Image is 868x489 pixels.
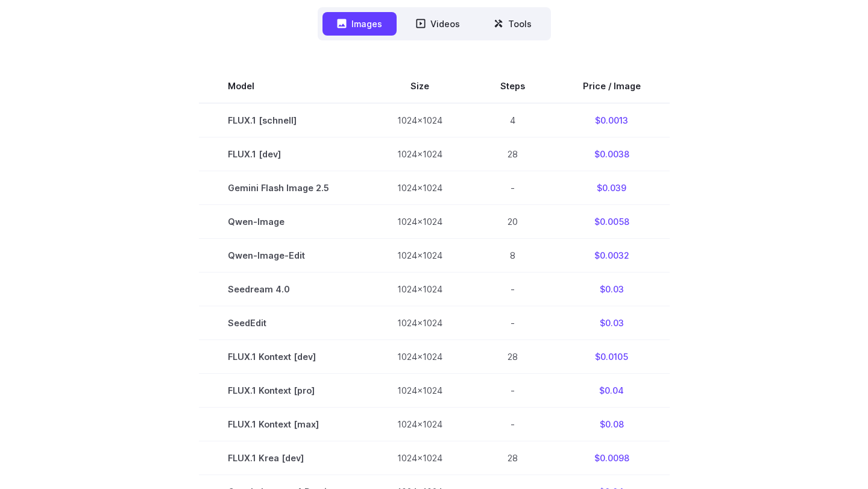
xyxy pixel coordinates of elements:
button: Tools [479,12,546,36]
td: $0.0038 [554,137,670,171]
td: 28 [471,441,554,475]
td: 4 [471,103,554,137]
button: Images [322,12,397,36]
td: $0.0013 [554,103,670,137]
td: FLUX.1 Kontext [pro] [199,374,368,408]
td: 1024x1024 [368,238,471,272]
th: Price / Image [554,69,670,103]
td: - [471,374,554,408]
th: Model [199,69,368,103]
td: $0.0058 [554,204,670,238]
button: Videos [401,12,474,36]
td: 1024x1024 [368,374,471,408]
td: Qwen-Image-Edit [199,238,368,272]
td: FLUX.1 [schnell] [199,103,368,137]
td: 28 [471,137,554,171]
span: Gemini Flash Image 2.5 [228,181,339,195]
td: Qwen-Image [199,204,368,238]
td: $0.0105 [554,339,670,373]
td: 1024x1024 [368,272,471,306]
td: 1024x1024 [368,137,471,171]
td: $0.04 [554,374,670,408]
td: FLUX.1 Kontext [dev] [199,339,368,373]
td: 1024x1024 [368,306,471,339]
td: - [471,272,554,306]
td: 28 [471,339,554,373]
td: $0.03 [554,306,670,339]
td: Seedream 4.0 [199,272,368,306]
td: 20 [471,204,554,238]
td: SeedEdit [199,306,368,339]
td: 8 [471,238,554,272]
td: $0.0032 [554,238,670,272]
td: 1024x1024 [368,103,471,137]
td: - [471,306,554,339]
td: 1024x1024 [368,204,471,238]
th: Size [368,69,471,103]
td: 1024x1024 [368,339,471,373]
td: - [471,171,554,204]
td: $0.08 [554,408,670,441]
td: $0.03 [554,272,670,306]
td: FLUX.1 [dev] [199,137,368,171]
th: Steps [471,69,554,103]
td: $0.039 [554,171,670,204]
td: 1024x1024 [368,441,471,475]
td: 1024x1024 [368,408,471,441]
td: FLUX.1 Krea [dev] [199,441,368,475]
td: FLUX.1 Kontext [max] [199,408,368,441]
td: - [471,408,554,441]
td: $0.0098 [554,441,670,475]
td: 1024x1024 [368,171,471,204]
